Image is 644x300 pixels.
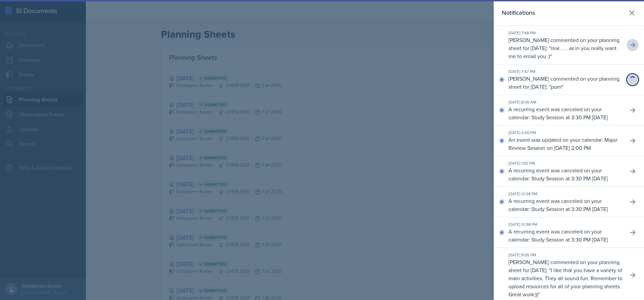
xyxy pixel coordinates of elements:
p: A recurring event was canceled on your calendar: Study Session at 3:30 PM [DATE] [508,227,623,244]
div: [DATE] 7:47 PM [508,69,623,75]
div: [DATE] 1:02 PM [508,160,623,166]
p: [PERSON_NAME] commented on your planning sheet for [DATE]: " " [508,75,623,91]
p: I like that you have a variety of main activities. They all sound fun. Remember to upload resourc... [508,266,623,298]
div: [DATE] 12:58 PM [508,221,623,227]
p: An event was updated on your calendar: Major Review Session on [DATE] 2:00 PM [508,136,623,152]
p: A recurring event was canceled on your calendar: Study Session at 3:30 PM [DATE] [508,105,623,121]
div: [DATE] 7:48 PM [508,30,623,36]
div: [DATE] 3:00 PM [508,130,623,136]
p: real . . . as in you really want me to email you :) [508,44,616,60]
p: purrr [551,83,562,90]
div: [DATE] 9:05 PM [508,252,623,258]
p: A recurring event was canceled on your calendar: Study Session at 3:30 PM [DATE] [508,166,623,182]
div: [DATE] 12:58 PM [508,191,623,197]
p: [PERSON_NAME] commented on your planning sheet for [DATE]: " " [508,258,623,298]
h2: Notifications [502,8,535,17]
p: A recurring event was canceled on your calendar: Study Session at 3:30 PM [DATE] [508,197,623,213]
div: [DATE] 8:36 AM [508,99,623,105]
p: [PERSON_NAME] commented on your planning sheet for [DATE]: " " [508,36,623,60]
